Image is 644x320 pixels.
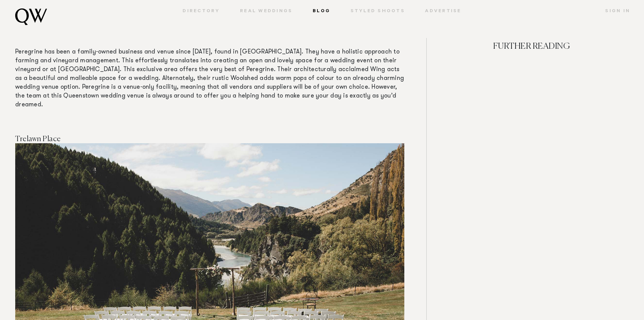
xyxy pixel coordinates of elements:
[340,8,415,15] a: Styled Shoots
[434,41,629,76] h4: FURTHER READING
[230,8,303,15] a: Real Weddings
[15,49,404,108] span: Peregrine has been a family-owned business and venue since [DATE], found in [GEOGRAPHIC_DATA]. Th...
[173,8,230,15] a: Directory
[15,135,61,143] span: Trelawn Place
[303,8,340,15] a: Blog
[595,8,630,15] a: Sign In
[15,8,47,25] img: monogram.svg
[415,8,472,15] a: Advertise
